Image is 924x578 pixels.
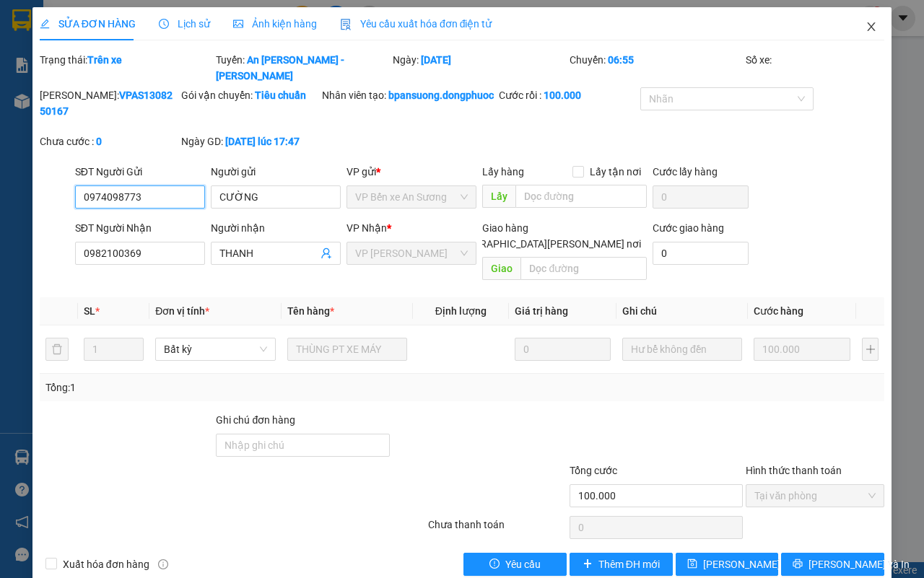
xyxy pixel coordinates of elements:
[653,185,749,209] input: Cước lấy hàng
[435,305,487,317] span: Định lượng
[40,19,50,29] span: edit
[225,136,300,147] b: [DATE] lúc 17:47
[482,257,520,280] span: Giao
[211,220,341,236] div: Người nhận
[346,164,476,180] div: VP gửi
[216,54,344,82] b: An [PERSON_NAME] - [PERSON_NAME]
[164,338,266,360] span: Bất kỳ
[181,133,320,149] div: Ngày GD:
[544,89,581,101] b: 100.000
[355,242,468,264] span: VP Châu Thành
[233,19,243,29] span: picture
[158,559,168,569] span: info-circle
[583,559,593,570] span: plus
[40,87,178,119] div: [PERSON_NAME]:
[211,164,341,180] div: Người gửi
[687,559,697,570] span: save
[421,54,451,66] b: [DATE]
[255,89,306,101] b: Tiêu chuẩn
[321,248,332,259] span: user-add
[520,257,646,280] input: Dọc đường
[608,54,634,66] b: 06:55
[96,136,102,147] b: 0
[482,222,528,234] span: Giao hàng
[676,553,779,576] button: save[PERSON_NAME] đổi
[754,305,803,317] span: Cước hàng
[57,556,155,572] span: Xuất hóa đơn hàng
[159,18,210,30] span: Lịch sử
[515,305,568,317] span: Giá trị hàng
[159,19,169,29] span: clock-circle
[340,18,492,30] span: Yêu cầu xuất hóa đơn điện tử
[584,164,647,180] span: Lấy tận nơi
[45,380,358,395] div: Tổng: 1
[346,222,387,234] span: VP Nhận
[444,236,647,252] span: [GEOGRAPHIC_DATA][PERSON_NAME] nơi
[181,87,320,103] div: Gói vận chuyển:
[744,52,886,84] div: Số xe:
[781,553,884,576] button: printer[PERSON_NAME] và In
[515,338,611,361] input: 0
[322,87,496,103] div: Nhân viên tạo:
[427,517,568,542] div: Chưa thanh toán
[388,89,494,101] b: bpansuong.dongphuoc
[653,222,724,234] label: Cước giao hàng
[616,297,748,325] th: Ghi chú
[851,7,892,48] button: Close
[45,338,69,361] button: delete
[482,166,524,178] span: Lấy hàng
[84,305,95,317] span: SL
[216,434,390,457] input: Ghi chú đơn hàng
[355,186,468,208] span: VP Bến xe An Sương
[653,166,718,178] label: Cước lấy hàng
[391,52,568,84] div: Ngày:
[746,465,842,476] label: Hình thức thanh toán
[703,556,796,572] span: [PERSON_NAME] đổi
[568,52,745,84] div: Chuyến:
[214,52,391,84] div: Tuyến:
[38,52,215,84] div: Trạng thái:
[622,338,742,361] input: Ghi Chú
[570,465,617,476] span: Tổng cước
[754,485,876,507] span: Tại văn phòng
[505,556,541,572] span: Yêu cầu
[75,164,205,180] div: SĐT Người Gửi
[233,18,317,30] span: Ảnh kiện hàng
[793,559,803,570] span: printer
[287,338,407,361] input: VD: Bàn, Ghế
[155,305,209,317] span: Đơn vị tính
[862,338,879,361] button: plus
[489,559,500,570] span: exclamation-circle
[570,553,673,576] button: plusThêm ĐH mới
[87,54,122,66] b: Trên xe
[754,338,850,361] input: 0
[499,87,637,103] div: Cước rồi :
[463,553,567,576] button: exclamation-circleYêu cầu
[653,242,749,265] input: Cước giao hàng
[482,185,515,208] span: Lấy
[40,18,136,30] span: SỬA ĐƠN HÀNG
[515,185,646,208] input: Dọc đường
[216,414,295,426] label: Ghi chú đơn hàng
[808,556,910,572] span: [PERSON_NAME] và In
[866,21,877,32] span: close
[340,19,352,30] img: icon
[287,305,334,317] span: Tên hàng
[598,556,660,572] span: Thêm ĐH mới
[40,133,178,149] div: Chưa cước :
[75,220,205,236] div: SĐT Người Nhận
